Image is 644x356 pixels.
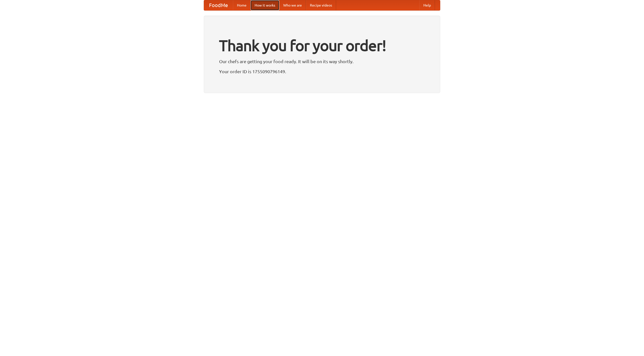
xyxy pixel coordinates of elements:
[279,0,306,10] a: Who we are
[219,68,425,75] p: Your order ID is 1755090796149.
[204,0,233,10] a: FoodMe
[233,0,251,10] a: Home
[251,0,279,10] a: How it works
[219,33,425,58] h1: Thank you for your order!
[306,0,336,10] a: Recipe videos
[219,58,425,65] p: Our chefs are getting your food ready. It will be on its way shortly.
[419,0,435,10] a: Help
